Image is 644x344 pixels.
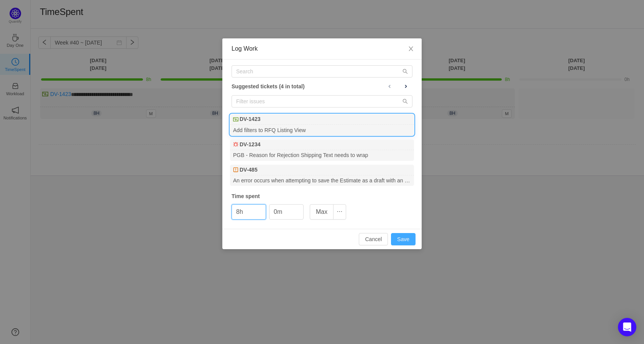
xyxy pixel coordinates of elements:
[232,192,412,200] div: Time spent
[233,117,238,122] img: Feature Request - Client
[230,150,414,160] div: PGB - Reason for Rejection Shipping Text needs to wrap
[618,318,636,336] div: Open Intercom Messenger
[230,175,414,186] div: An error occurs when attempting to save the Estimate as a draft with an overridden benchmark, if ...
[400,38,422,60] button: Close
[333,204,346,220] button: icon: ellipsis
[233,167,238,172] img: Bug - Internal
[310,204,333,220] button: Max
[230,125,414,135] div: Add filters to RFQ Listing View
[233,142,238,147] img: Bug - Client
[391,233,416,245] button: Save
[359,233,388,245] button: Cancel
[240,166,258,174] b: DV-485
[402,69,408,74] i: icon: search
[240,141,260,149] b: DV-1234
[232,65,412,78] input: Search
[232,81,412,91] div: Suggested tickets (4 in total)
[232,45,412,53] div: Log Work
[408,46,414,52] i: icon: close
[240,115,260,123] b: DV-1423
[232,95,412,107] input: Filter issues
[402,99,408,104] i: icon: search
